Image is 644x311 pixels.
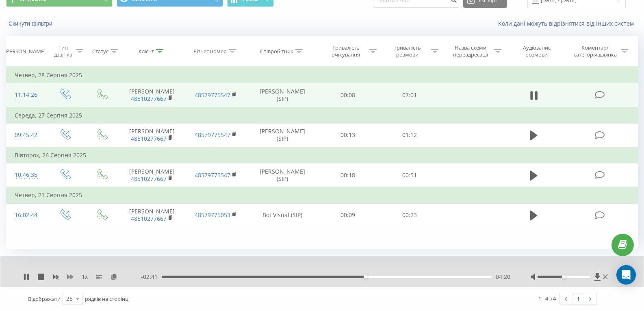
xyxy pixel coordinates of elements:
td: 00:18 [317,163,379,187]
span: 1 x [82,273,88,281]
td: 00:51 [379,163,440,187]
a: 48510277667 [131,215,167,222]
span: 04:20 [496,273,510,281]
div: Open Intercom Messenger [616,265,636,285]
div: Accessibility label [562,275,566,278]
div: 25 [66,295,73,303]
div: Тривалість очікування [324,44,367,58]
div: 1 - 4 з 4 [538,294,556,302]
div: 11:14:26 [15,87,38,103]
a: 48579775547 [195,171,230,179]
td: [PERSON_NAME] [120,163,184,187]
div: Бізнес номер [193,48,227,55]
td: 00:08 [317,83,379,107]
div: Тривалість розмови [386,44,429,58]
td: [PERSON_NAME] [120,123,184,147]
a: 48579775053 [195,211,230,219]
td: Вівторок, 26 Серпня 2025 [7,147,638,163]
div: 10:46:35 [15,167,38,183]
td: Bot Visual (SIP) [248,203,317,227]
a: 1 [572,293,584,304]
div: Аудіозапис розмови [512,44,562,58]
div: 16:02:44 [15,207,38,223]
a: 48579775547 [195,91,230,99]
td: 00:09 [317,203,379,227]
td: [PERSON_NAME] (SIP) [248,83,317,107]
td: 00:13 [317,123,379,147]
td: [PERSON_NAME] [120,203,184,227]
td: [PERSON_NAME] [120,83,184,107]
td: Четвер, 21 Серпня 2025 [7,187,638,203]
td: [PERSON_NAME] (SIP) [248,123,317,147]
div: Accessibility label [364,275,367,278]
a: 48510277667 [131,135,167,142]
div: Коментар/категорія дзвінка [571,44,619,58]
td: Середа, 27 Серпня 2025 [7,107,638,124]
div: Статус [92,48,108,55]
div: Тип дзвінка [53,44,74,58]
a: Коли дані можуть відрізнятися вiд інших систем [498,20,638,27]
div: Співробітник [260,48,293,55]
span: Відображати [28,295,61,302]
button: Скинути фільтри [6,20,56,27]
td: 01:12 [379,123,440,147]
div: Назва схеми переадресації [449,44,492,58]
td: [PERSON_NAME] (SIP) [248,163,317,187]
div: 09:45:42 [15,127,38,143]
span: рядків на сторінці [85,295,130,302]
a: 48579775547 [195,131,230,139]
div: [PERSON_NAME] [4,48,46,55]
td: 00:23 [379,203,440,227]
td: 07:01 [379,83,440,107]
a: 48510277667 [131,175,167,183]
span: - 02:41 [141,273,162,281]
td: Четвер, 28 Серпня 2025 [7,67,638,83]
div: Клієнт [139,48,154,55]
a: 48510277667 [131,95,167,102]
